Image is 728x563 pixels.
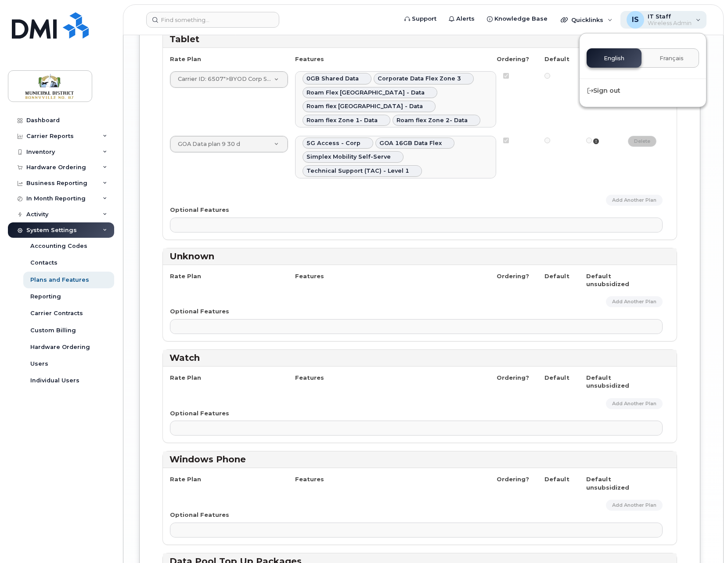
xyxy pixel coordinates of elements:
div: IT Staff [620,11,707,29]
span: Support [412,15,436,23]
span: Roam flex USA - Data [306,103,423,109]
a: GOA Data plan 9 30 d [170,136,288,152]
label: Optional Features [170,307,229,316]
a: Carrier ID: 6507">BYOD Corp SmartShare Mob Int 10 [170,72,288,87]
strong: Ordering? [497,476,529,483]
a: Add Another Plan [606,296,663,307]
span: Wireless Admin [648,20,692,27]
strong: Ordering? [497,272,529,280]
span: BYOD Corp SmartShare Mob Int 10 <span class='badge badge-red'>Not Approved</span> <span class='ba... [178,76,223,82]
a: delete [628,136,656,147]
span: Corporate Data Flex Zone 3 [378,75,461,82]
strong: Default [544,55,569,62]
label: Optional Features [170,409,229,418]
strong: Features [295,55,324,62]
span: 0GB Shared Data [306,75,359,82]
strong: Rate Plan [170,476,201,483]
strong: Rate Plan [170,272,201,280]
h3: Tablet [169,33,670,45]
span: Roam flex Zone 2- Data [396,117,468,123]
strong: Default unsubsidized [586,374,629,389]
span: Roam Flex Cuba - Data [306,89,425,96]
strong: Default unsubsidized [586,272,629,288]
a: Add Another Plan [606,195,663,206]
a: Add Another Plan [606,398,663,409]
span: Simplex Mobility Self-Serve [306,153,391,160]
strong: Ordering? [497,374,529,381]
span: Français [660,55,684,62]
span: Technical Support (TAC) - Level 1 [306,167,409,174]
strong: Features [295,374,324,381]
strong: Default [544,374,569,381]
strong: Features [295,476,324,483]
a: Add Another Plan [606,500,663,511]
span: GOA 16GB Data Flex [379,140,442,146]
span: GOA Data plan 9 30 d [178,141,240,147]
a: Knowledge Base [481,10,554,28]
strong: Default [544,272,569,280]
strong: Default unsubsidized [586,476,629,491]
h3: Unknown [169,251,670,262]
a: Alerts [443,10,481,28]
strong: Rate Plan [170,55,201,62]
div: Quicklinks [555,11,619,29]
strong: Default [544,476,569,483]
strong: Ordering? [497,55,529,62]
span: 5G Access - Corp [306,140,360,146]
span: Quicklinks [571,16,603,23]
strong: Features [295,272,324,280]
span: Alerts [456,15,475,23]
span: Knowledge Base [494,15,548,23]
h3: Watch [169,352,670,364]
input: Find something... [146,12,279,28]
span: IT Staff [648,13,692,20]
span: ">BYOD Corp SmartShare Mob Int 10 [173,75,274,84]
div: Sign out [580,83,706,99]
label: Optional Features [170,206,229,214]
a: Support [398,10,443,28]
label: Optional Features [170,511,229,519]
span: Roam flex Zone 1- Data [306,117,378,123]
span: IS [632,15,639,25]
h3: Windows Phone [169,454,670,465]
strong: Rate Plan [170,374,201,381]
